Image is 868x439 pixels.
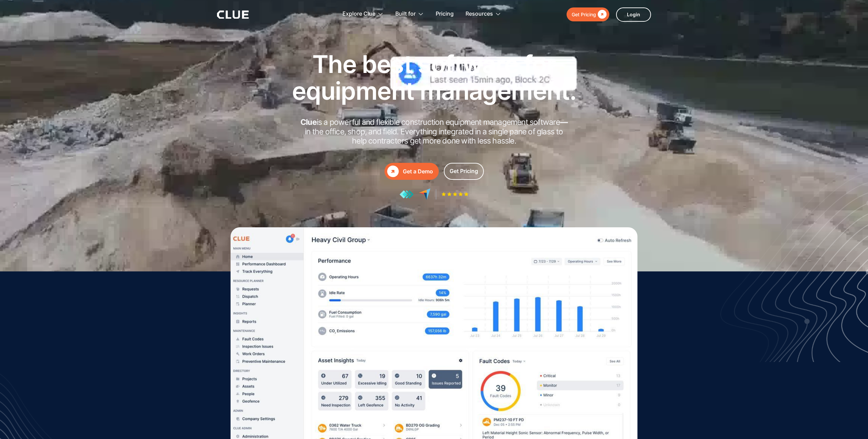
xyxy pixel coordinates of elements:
[281,51,587,104] h1: The best software for equipment management.
[298,118,570,146] h2: is a powerful and flexible construction equipment management software in the office, shop, and fi...
[403,167,433,176] div: Get a Demo
[616,7,651,22] a: Login
[342,3,375,25] div: Explore Clue
[450,167,478,175] div: Get Pricing
[718,161,868,362] img: Design for fleet management software
[300,117,317,127] strong: Clue
[384,163,439,180] a: Get a Demo
[444,163,484,180] a: Get Pricing
[596,10,607,19] div: 
[441,192,469,196] img: Five-star rating icon
[560,117,568,127] strong: —
[387,166,399,177] div: 
[399,190,414,199] img: reviews at getapp
[436,3,454,25] a: Pricing
[572,10,596,19] div: Get Pricing
[466,3,493,25] div: Resources
[419,188,431,200] img: reviews at capterra
[395,3,416,25] div: Built for
[567,7,609,21] a: Get Pricing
